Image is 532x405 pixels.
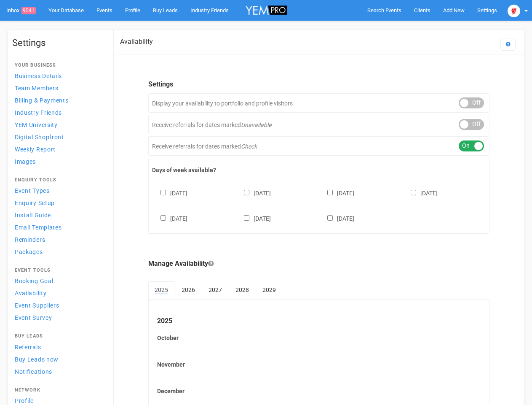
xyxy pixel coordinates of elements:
span: Event Survey [15,314,52,321]
span: Booking Goal [15,278,53,284]
a: Event Survey [12,312,105,323]
input: [DATE] [327,190,333,195]
span: Search Events [367,7,401,13]
legend: Manage Availability [148,259,489,269]
a: Booking Goal [12,275,105,286]
span: Notifications [15,368,52,375]
a: Packages [12,246,105,257]
a: Referrals [12,341,105,353]
a: Billing & Payments [12,94,105,106]
span: Install Guide [15,212,51,219]
h4: Your Business [15,63,102,68]
span: Business Details [15,73,62,79]
a: 2026 [175,281,201,298]
em: Unavailable [241,121,271,128]
h4: Buy Leads [15,334,102,339]
label: [DATE] [235,213,271,223]
label: [DATE] [235,188,271,197]
span: Packages [15,248,43,255]
legend: 2025 [157,316,481,326]
a: 2028 [229,281,255,298]
div: Display your availability to portfolio and profile visitors [148,93,489,113]
a: Team Members [12,82,105,94]
a: Notifications [12,366,105,377]
div: Receive referrals for dates marked [148,136,489,156]
a: Digital Shopfront [12,131,105,143]
h4: Enquiry Tools [15,178,102,183]
a: Install Guide [12,209,105,221]
span: Digital Shopfront [15,134,64,140]
input: [DATE] [160,190,166,195]
span: Event Types [15,187,50,194]
legend: Settings [148,80,489,89]
img: open-uri20250107-2-1pbi2ie [508,5,520,17]
h4: Event Tools [15,268,102,273]
span: Billing & Payments [15,97,69,104]
span: Weekly Report [15,146,56,153]
label: Days of week available? [152,166,486,174]
a: Business Details [12,70,105,81]
span: Images [15,158,36,165]
span: Availability [15,290,46,297]
label: [DATE] [319,188,354,197]
a: 2025 [148,281,174,299]
span: Reminders [15,236,45,243]
a: Weekly Report [12,143,105,155]
label: October [157,334,481,342]
a: 2027 [202,281,228,298]
input: [DATE] [160,215,166,221]
em: Check [241,143,257,150]
a: Images [12,156,105,167]
h4: Network [15,388,102,393]
a: 2029 [256,281,282,298]
h1: Settings [12,38,105,48]
div: Receive referrals for dates marked [148,115,489,134]
span: Email Templates [15,224,62,231]
label: [DATE] [152,213,187,223]
label: [DATE] [402,188,438,197]
span: Clients [414,7,430,13]
span: Team Members [15,85,58,92]
input: [DATE] [244,215,249,221]
a: Reminders [12,234,105,245]
span: Enquiry Setup [15,200,55,206]
input: [DATE] [244,190,249,195]
input: [DATE] [327,215,333,221]
span: 9541 [21,7,36,14]
a: Event Types [12,185,105,196]
a: Availability [12,287,105,299]
label: November [157,360,481,369]
a: Event Suppliers [12,300,105,311]
label: [DATE] [319,213,354,223]
label: December [157,387,481,395]
a: YEM University [12,119,105,130]
a: Email Templates [12,221,105,233]
span: YEM University [15,121,58,128]
span: Event Suppliers [15,302,59,309]
a: Industry Friends [12,107,105,118]
a: Enquiry Setup [12,197,105,208]
input: [DATE] [411,190,416,195]
span: Add New [443,7,465,13]
h2: Availability [120,38,153,46]
label: [DATE] [152,188,187,197]
a: Buy Leads now [12,354,105,365]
